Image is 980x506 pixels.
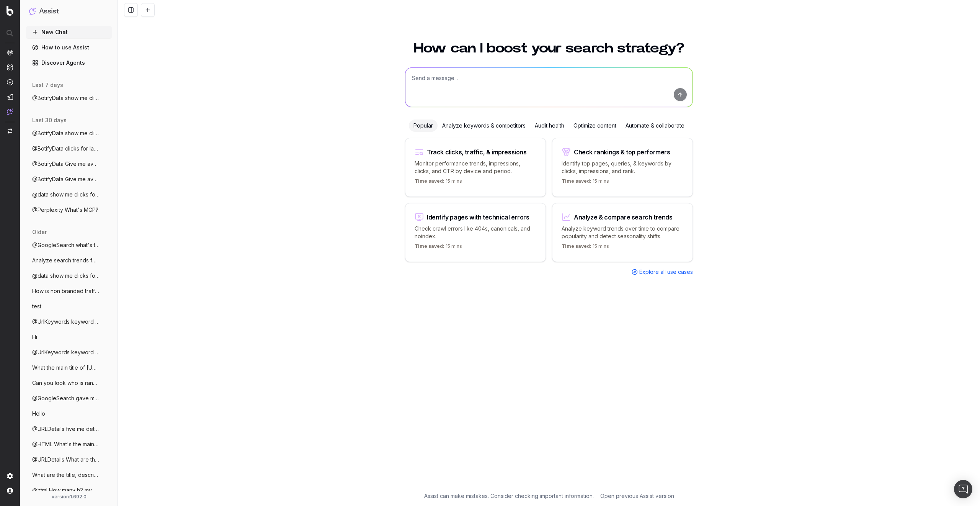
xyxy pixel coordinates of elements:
img: My account [7,488,13,494]
img: Analytics [7,49,13,56]
button: @html How many h2 my homepage have? [26,484,112,496]
img: Switch project [8,128,12,134]
span: last 30 days [32,116,67,124]
button: Hello [26,408,112,420]
button: @data show me clicks for last 7 days [26,270,112,282]
div: Popular [409,120,438,132]
span: What the main title of [URL] [32,364,100,372]
span: @html How many h2 my homepage have? [32,486,100,494]
span: @BotifyData Give me avg links per pagety [32,175,100,183]
p: Identify top pages, queries, & keywords by clicks, impressions, and rank. [562,160,683,175]
span: @BotifyData show me clicks per url [32,94,100,102]
button: Analyze search trends for: MCP [26,254,112,267]
button: @GoogleSearch what's the answer to the l [26,239,112,251]
p: Monitor performance trends, impressions, clicks, and CTR by device and period. [415,160,536,175]
div: Optimize content [569,120,621,132]
span: @GoogleSearch what's the answer to the l [32,241,100,249]
button: Hi [26,331,112,343]
span: Analyze search trends for: MCP [32,257,100,264]
div: Analyze & compare search trends [574,214,673,220]
button: @BotifyData clicks for last 7 days [26,142,112,155]
span: Time saved: [562,178,591,184]
span: @BotifyData Give me avg links per pagety [32,160,100,168]
p: Check crawl errors like 404s, canonicals, and noindex. [415,225,536,240]
img: Intelligence [7,64,13,70]
div: Audit health [530,120,569,132]
p: 15 mins [415,243,462,252]
span: test [32,303,41,310]
button: @BotifyData show me clicks per url [26,92,112,104]
h1: Assist [39,6,59,17]
a: Discover Agents [26,57,112,69]
span: How is non branded traffic trending YoY [32,287,100,295]
div: Automate & collaborate [621,120,689,132]
p: Analyze keyword trends over time to compare popularity and detect seasonality shifts. [562,225,683,240]
span: @data show me clicks for last 7 days [32,272,100,280]
span: @HTML What's the main color in [URL] [32,440,100,448]
a: Open previous Assist version [600,492,674,500]
img: Activation [7,79,13,85]
h1: How can I boost your search strategy? [405,41,693,55]
span: @URLDetails What are the title, descript [32,456,100,463]
button: @data show me clicks for last 7 days [26,188,112,201]
button: @GoogleSearch gave me result for men clo [26,392,112,404]
span: Can you look who is ranking on Google fo [32,379,100,387]
div: Analyze keywords & competitors [438,120,530,132]
p: Assist can make mistakes. Consider checking important information. [424,492,594,500]
span: last 7 days [32,81,63,89]
span: @BotifyData show me clicks and CTR data [32,129,100,137]
button: How is non branded traffic trending YoY [26,285,112,297]
span: older [32,228,47,236]
button: @URLDetails What are the title, descript [26,454,112,466]
button: @BotifyData Give me avg links per pagety [26,158,112,170]
div: Identify pages with technical errors [427,214,529,220]
p: 15 mins [562,178,609,187]
img: Assist [29,8,36,15]
button: @BotifyData show me clicks and CTR data [26,127,112,139]
button: @BotifyData Give me avg links per pagety [26,173,112,185]
img: Botify logo [7,6,13,16]
span: @GoogleSearch gave me result for men clo [32,395,100,402]
button: @UrlKeywords keyword for clothes for htt [26,346,112,359]
span: @UrlKeywords keyword for clothes for htt [32,318,100,326]
span: Time saved: [562,243,591,249]
button: @URLDetails five me details for my homep [26,423,112,435]
span: @BotifyData clicks for last 7 days [32,145,100,152]
button: Can you look who is ranking on Google fo [26,377,112,389]
img: Assist [7,108,13,115]
span: Hi [32,333,37,341]
p: 15 mins [415,178,462,187]
div: version: 1.692.0 [29,494,109,500]
button: @UrlKeywords keyword for clothes for htt [26,316,112,328]
button: Assist [29,6,109,17]
button: test [26,300,112,313]
span: @UrlKeywords keyword for clothes for htt [32,349,100,356]
img: Studio [7,94,13,100]
button: What are the title, description, canonic [26,469,112,481]
button: @HTML What's the main color in [URL] [26,438,112,450]
span: Explore all use cases [639,268,693,276]
span: @data show me clicks for last 7 days [32,191,100,198]
button: What the main title of [URL] [26,362,112,374]
div: Check rankings & top performers [574,149,670,155]
div: Open Intercom Messenger [954,480,972,498]
div: Track clicks, traffic, & impressions [427,149,527,155]
span: Time saved: [415,178,444,184]
span: Time saved: [415,243,444,249]
button: @Perplexity What's MCP? [26,204,112,216]
a: How to use Assist [26,41,112,54]
button: New Chat [26,26,112,38]
img: Setting [7,473,13,479]
span: What are the title, description, canonic [32,471,100,479]
span: @URLDetails five me details for my homep [32,425,100,433]
a: Explore all use cases [632,268,693,276]
p: 15 mins [562,243,609,252]
span: Hello [32,410,45,418]
span: @Perplexity What's MCP? [32,206,98,214]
